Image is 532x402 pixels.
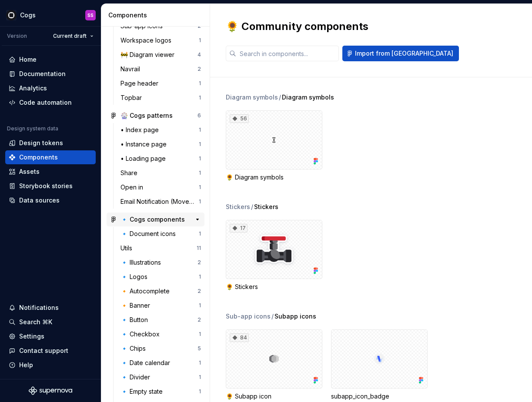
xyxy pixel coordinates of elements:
button: Help [5,358,96,372]
div: 1 [199,198,201,205]
span: / [271,312,274,321]
div: Design tokens [19,139,63,147]
div: Code automation [19,98,72,107]
div: 1 [199,388,201,395]
div: 1 [199,184,201,191]
div: Design system data [7,125,58,132]
button: Current draft [49,30,97,42]
div: • Index page [120,126,162,134]
a: Page header1 [117,76,204,90]
div: 56🌻 Diagram symbols [226,110,322,182]
div: SS [87,12,94,19]
div: Workspace logos [120,36,175,45]
div: Sub-app icons [226,312,271,321]
div: 🌻 Diagram symbols [226,173,322,182]
a: Utils11 [117,241,204,255]
div: 🌻 Subapp icon [226,392,322,401]
div: Version [7,33,27,40]
div: 1 [199,37,201,44]
a: 🔹 Button2 [117,313,204,327]
div: 84🌻 Subapp icon [226,329,322,401]
input: Search in components... [236,46,339,61]
div: Help [19,361,33,369]
button: Search ⌘K [5,315,96,329]
div: 🔹 Empty state [120,387,166,396]
a: • Loading page1 [117,152,204,166]
a: Open in1 [117,180,204,194]
div: 🔸 Autocomplete [120,287,173,296]
span: Stickers [254,203,278,211]
div: 1 [199,302,201,309]
div: Stickers [226,203,250,211]
div: 🔹 Document icons [120,229,179,238]
div: 1 [199,126,201,133]
div: 17 [230,224,248,233]
div: Analytics [19,84,47,93]
a: Components [5,150,96,164]
div: 1 [199,273,201,280]
div: 🚧 Diagram viewer [120,50,178,59]
a: 🚧 Diagram viewer4 [117,48,204,62]
div: 17🌻 Stickers [226,220,322,291]
div: Settings [19,332,44,341]
div: Page header [120,79,162,88]
a: 🔸 Banner1 [117,299,204,312]
a: Code automation [5,96,96,110]
div: 🔹 Divider [120,373,154,382]
div: 1 [199,155,201,162]
div: 1 [199,80,201,87]
a: Share1 [117,166,204,180]
div: Notifications [19,303,59,312]
div: 1 [199,374,201,381]
img: 293001da-8814-4710-858c-a22b548e5d5c.png [6,10,17,20]
div: 🔹 Button [120,316,151,324]
a: 🔹 Logos1 [117,270,204,284]
div: 5 [197,345,201,352]
span: Import from [GEOGRAPHIC_DATA] [355,49,453,58]
a: 🔹 Divider1 [117,370,204,384]
span: / [279,93,281,102]
div: 🔹 Date calendar [120,359,174,367]
span: Diagram symbols [282,93,334,102]
a: Settings [5,329,96,343]
div: Share [120,169,141,177]
div: Search ⌘K [19,318,52,326]
div: 4 [197,51,201,58]
div: 2 [197,316,201,323]
a: 🔹 Chips5 [117,342,204,355]
button: Import from [GEOGRAPHIC_DATA] [342,46,459,61]
a: Storybook stories [5,179,96,193]
div: Diagram symbols [226,93,278,102]
div: 2 [197,66,201,73]
a: 🔹 Date calendar1 [117,356,204,370]
button: Notifications [5,301,96,315]
div: Components [108,11,206,20]
div: Assets [19,167,40,176]
div: 1 [199,331,201,338]
div: subapp_icon_badge [331,392,428,401]
div: 2 [197,288,201,295]
a: 🔹 Illustrations2 [117,256,204,269]
div: Home [19,55,37,64]
div: Utils [120,244,136,252]
div: 🔹 Illustrations [120,258,164,267]
a: Navrail2 [117,62,204,76]
div: 56 [230,114,249,123]
div: Open in [120,183,147,192]
a: Data sources [5,193,96,207]
a: Assets [5,165,96,179]
div: 2 [197,259,201,266]
div: 1 [199,169,201,176]
div: Contact support [19,346,68,355]
div: 1 [199,141,201,148]
a: 🔸 Autocomplete2 [117,284,204,298]
a: Topbar1 [117,91,204,105]
a: 🔹 Cogs components [107,213,204,226]
a: 🎡 Cogs patterns6 [107,109,204,123]
a: • Instance page1 [117,137,204,151]
div: 🔸 Banner [120,301,154,310]
div: Components [19,153,58,162]
a: • Index page1 [117,123,204,137]
div: 6 [197,112,201,119]
div: • Loading page [120,154,169,163]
